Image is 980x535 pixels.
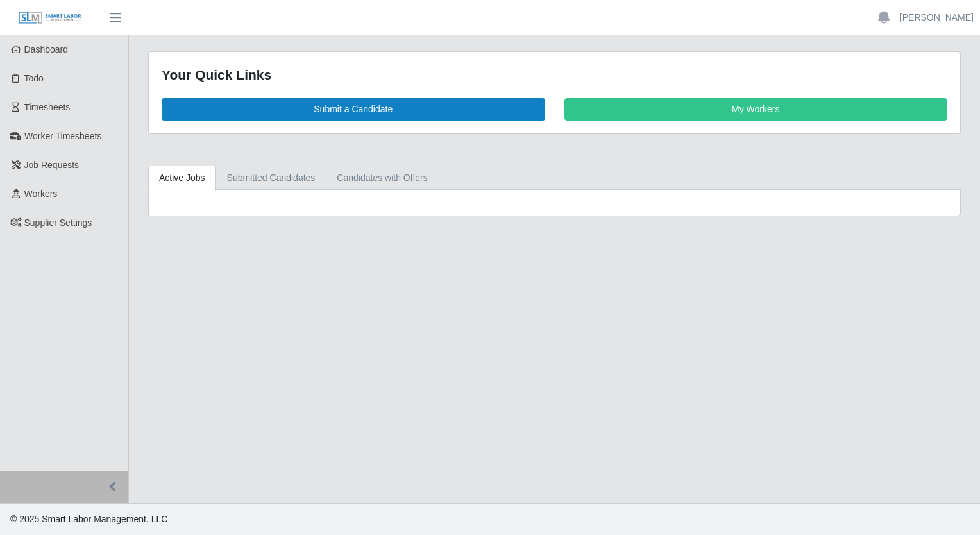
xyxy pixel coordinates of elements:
[24,189,58,199] span: Workers
[24,102,71,112] span: Timesheets
[326,166,438,191] a: Candidates with Offers
[24,73,44,83] span: Todo
[564,98,948,121] a: My Workers
[24,160,80,170] span: Job Requests
[162,98,545,121] a: Submit a Candidate
[900,11,974,24] a: [PERSON_NAME]
[148,166,216,191] a: Active Jobs
[216,166,326,191] a: Submitted Candidates
[18,11,82,25] img: SLM Logo
[24,217,92,228] span: Supplier Settings
[24,44,69,55] span: Dashboard
[162,65,947,85] div: Your Quick Links
[24,131,101,141] span: Worker Timesheets
[10,514,167,524] span: © 2025 Smart Labor Management, LLC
